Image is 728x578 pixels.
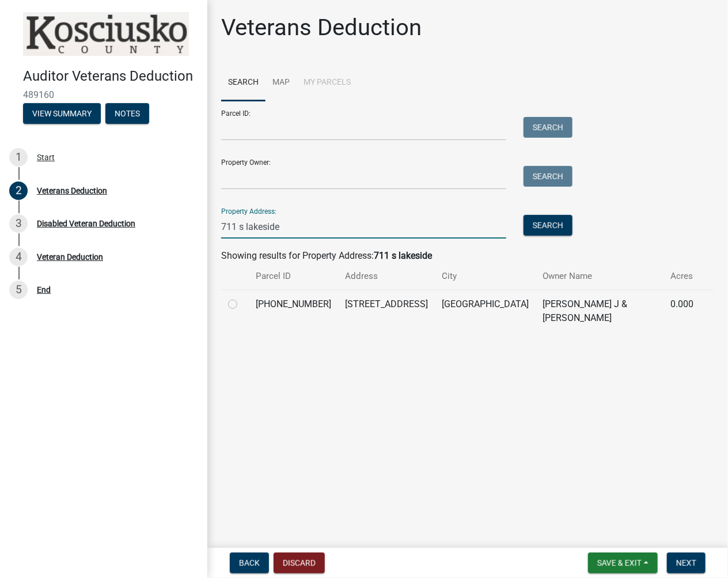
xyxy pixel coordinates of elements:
button: Search [524,117,572,138]
button: Search [524,215,572,236]
th: City [435,263,536,290]
div: 3 [9,214,28,233]
div: Start [37,153,55,161]
button: Search [524,166,572,187]
th: Parcel ID [249,263,338,290]
div: End [37,286,51,294]
img: Kosciusko County, Indiana [23,12,189,56]
td: 0.000 [663,290,700,332]
button: Back [230,553,269,573]
div: Showing results for Property Address: [221,249,714,263]
div: Disabled Veteran Deduction [37,220,135,228]
td: [GEOGRAPHIC_DATA] [435,290,536,332]
button: Save & Exit [588,553,658,573]
strong: 711 s lakeside [374,250,432,261]
span: Back [239,558,260,568]
th: Acres [663,263,700,290]
h4: Auditor Veterans Deduction [23,68,198,85]
button: Notes [105,103,149,124]
span: 489160 [23,89,184,100]
td: [PERSON_NAME] J & [PERSON_NAME] [536,290,663,332]
button: Next [667,553,706,573]
div: 5 [9,281,28,299]
td: [STREET_ADDRESS] [338,290,435,332]
button: View Summary [23,103,101,124]
div: 4 [9,248,28,266]
div: Veteran Deduction [37,253,103,261]
div: Veterans Deduction [37,187,107,195]
wm-modal-confirm: Notes [105,109,149,119]
th: Address [338,263,435,290]
th: Owner Name [536,263,663,290]
td: [PHONE_NUMBER] [249,290,338,332]
h1: Veterans Deduction [221,14,422,41]
div: 1 [9,148,28,167]
a: Search [221,65,266,101]
wm-modal-confirm: Summary [23,109,101,119]
div: 2 [9,182,28,200]
span: Save & Exit [597,558,642,568]
button: Discard [274,553,325,573]
span: Next [676,558,696,568]
a: Map [266,65,297,101]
